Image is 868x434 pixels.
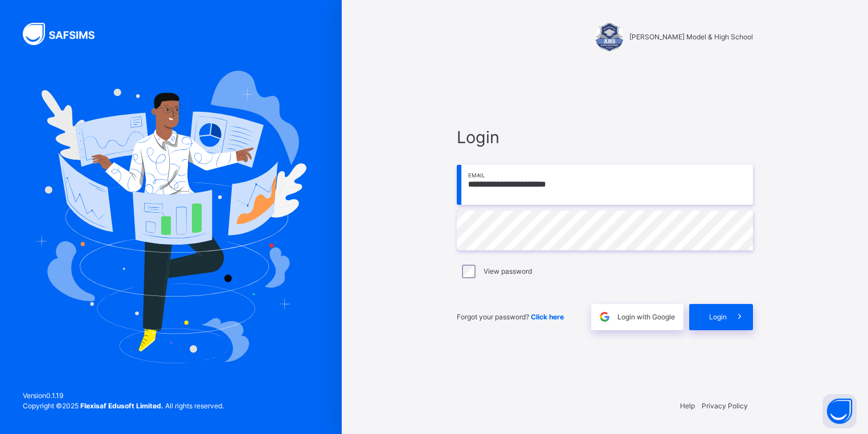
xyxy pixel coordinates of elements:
span: Login [457,125,753,149]
span: Copyright © 2025 All rights reserved. [23,401,224,410]
a: Privacy Policy [702,401,748,410]
strong: Flexisaf Edusoft Limited. [80,401,163,410]
img: Hero Image [35,71,306,363]
button: Open asap [822,394,857,428]
label: View password [484,266,532,277]
img: SAFSIMS Logo [23,23,108,45]
span: Login with Google [617,312,675,322]
span: Version 0.1.19 [23,391,224,401]
a: Help [680,401,695,410]
img: google.396cfc9801f0270233282035f929180a.svg [598,310,611,323]
span: [PERSON_NAME] Model & High School [629,32,753,42]
span: Forgot your password? [457,313,564,321]
a: Click here [531,313,564,321]
span: Login [709,312,727,322]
